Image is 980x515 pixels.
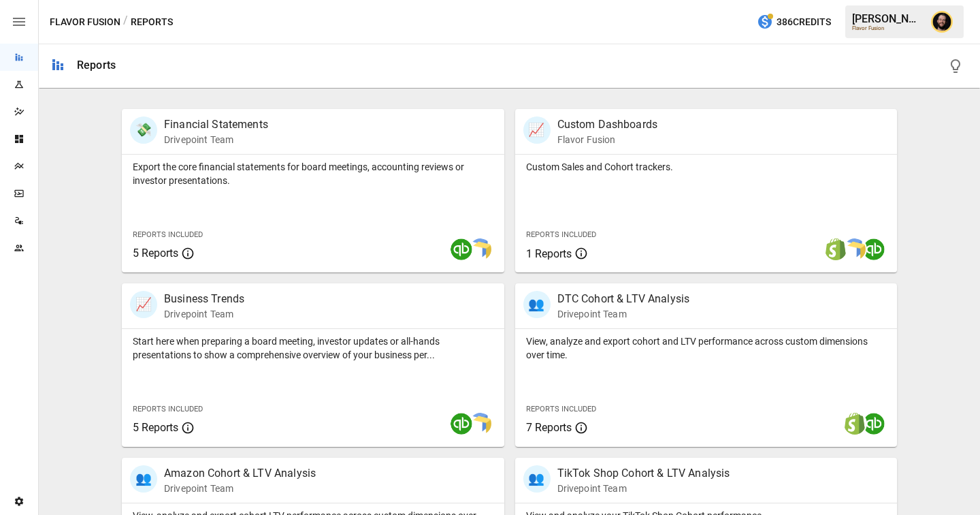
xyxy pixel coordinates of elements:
p: Export the core financial statements for board meetings, accounting reviews or investor presentat... [133,160,493,187]
div: 👥 [523,465,551,493]
p: Flavor Fusion [557,133,658,146]
p: Drivepoint Team [164,133,268,146]
p: Drivepoint Team [164,307,244,321]
img: smart model [470,413,491,435]
div: 📈 [523,116,551,144]
span: 5 Reports [133,247,178,260]
div: 👥 [523,291,551,318]
p: Drivepoint Team [557,482,730,495]
img: quickbooks [451,238,472,260]
span: Reports Included [133,405,203,413]
button: 386Credits [751,10,836,35]
img: Ciaran Nugent [931,11,953,33]
span: 1 Reports [526,247,572,260]
p: Business Trends [164,291,244,307]
p: Custom Sales and Cohort trackers. [526,160,887,174]
p: Drivepoint Team [164,482,316,495]
p: Start here when preparing a board meeting, investor updates or all-hands presentations to show a ... [133,334,493,362]
img: quickbooks [863,413,885,435]
img: shopify [825,238,847,260]
p: Drivepoint Team [557,307,690,321]
span: 386 Credits [777,14,831,31]
img: quickbooks [863,238,885,260]
div: / [123,14,128,31]
div: Reports [77,59,116,72]
span: Reports Included [526,405,596,413]
div: [PERSON_NAME] [852,12,923,25]
img: shopify [844,413,866,435]
div: 💸 [130,116,157,144]
p: Financial Statements [164,116,268,133]
span: Reports Included [133,230,203,239]
p: Custom Dashboards [557,116,658,133]
p: DTC Cohort & LTV Analysis [557,291,690,307]
div: 👥 [130,465,157,493]
button: Flavor Fusion [50,14,120,31]
span: Reports Included [526,230,596,239]
img: smart model [844,238,866,260]
img: quickbooks [451,413,472,435]
p: Amazon Cohort & LTV Analysis [164,465,316,482]
span: 5 Reports [133,421,178,434]
button: Ciaran Nugent [923,3,961,41]
span: 7 Reports [526,421,572,434]
div: 📈 [130,291,157,318]
div: Flavor Fusion [852,25,923,31]
p: TikTok Shop Cohort & LTV Analysis [557,465,730,482]
p: View, analyze and export cohort and LTV performance across custom dimensions over time. [526,334,887,362]
img: smart model [470,238,491,260]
